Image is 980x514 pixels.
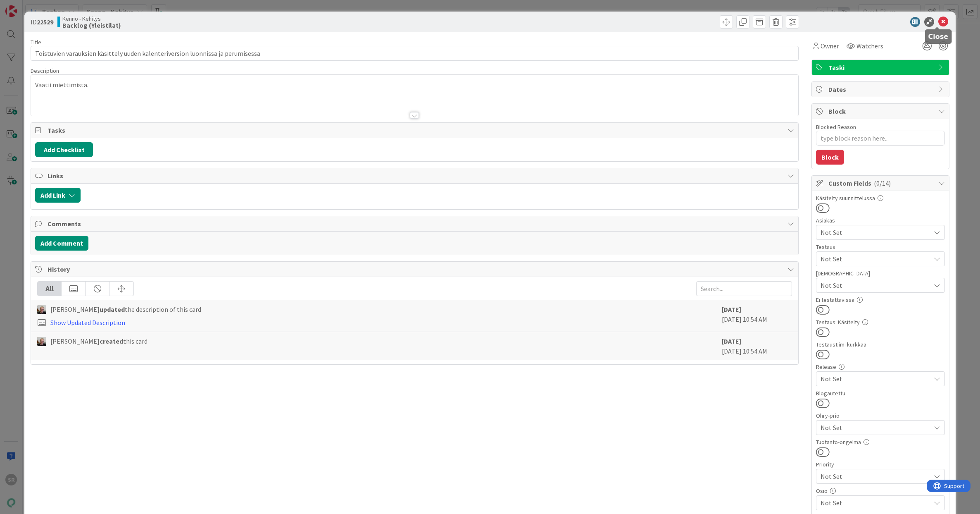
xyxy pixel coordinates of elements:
span: Links [48,171,783,181]
div: Asiakas [816,218,945,223]
div: [DATE] 10:54 AM [722,336,792,356]
span: Not Set [821,374,930,384]
span: [PERSON_NAME] the description of this card [50,304,201,314]
span: ID [31,17,53,27]
b: updated [100,305,125,313]
b: 22529 [37,18,53,26]
b: Backlog (Yleistilat) [62,22,121,29]
span: Description [31,67,59,74]
span: Tasks [48,125,783,135]
span: ( 0/14 ) [874,179,891,187]
span: Owner [821,41,839,51]
span: Not Set [821,227,930,237]
h5: Close [928,33,949,41]
button: Block [816,150,844,165]
span: Not Set [821,498,930,508]
b: created [100,337,123,345]
p: Vaatii miettimistä. [35,80,794,90]
div: Blogautettu [816,390,945,396]
div: All [38,282,62,296]
button: Add Comment [35,236,88,251]
span: Support [17,1,38,11]
div: Testaus [816,244,945,250]
div: Tuotanto-ongelma [816,439,945,445]
div: Käsitelty suunnittelussa [816,195,945,201]
div: [DATE] 10:54 AM [722,304,792,328]
span: Comments [48,219,783,229]
span: [PERSON_NAME] this card [50,336,147,346]
span: Kenno - Kehitys [62,15,121,22]
span: Not Set [821,254,930,264]
img: JH [37,337,46,346]
span: Not Set [821,471,926,482]
div: Osio [816,488,945,494]
input: Search... [696,281,792,296]
span: History [48,264,783,274]
span: Block [828,106,934,116]
div: Ohry-prio [816,413,945,418]
a: Show Updated Description [50,318,125,327]
span: Not Set [821,280,930,290]
label: Blocked Reason [816,123,856,131]
span: Watchers [856,41,883,51]
span: Not Set [821,422,926,433]
div: Ei testattavissa [816,297,945,303]
b: [DATE] [722,305,741,313]
img: JH [37,305,46,314]
span: Dates [828,84,934,94]
button: Add Checklist [35,142,93,157]
span: Custom Fields [828,178,934,188]
div: Testaustiimi kurkkaa [816,342,945,347]
div: Priority [816,461,945,467]
span: Taski [828,62,934,72]
input: type card name here... [31,46,798,61]
label: Title [31,38,41,46]
div: Release [816,364,945,370]
div: [DEMOGRAPHIC_DATA] [816,270,945,276]
div: Testaus: Käsitelty [816,319,945,325]
b: [DATE] [722,337,741,345]
button: Add Link [35,188,81,203]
